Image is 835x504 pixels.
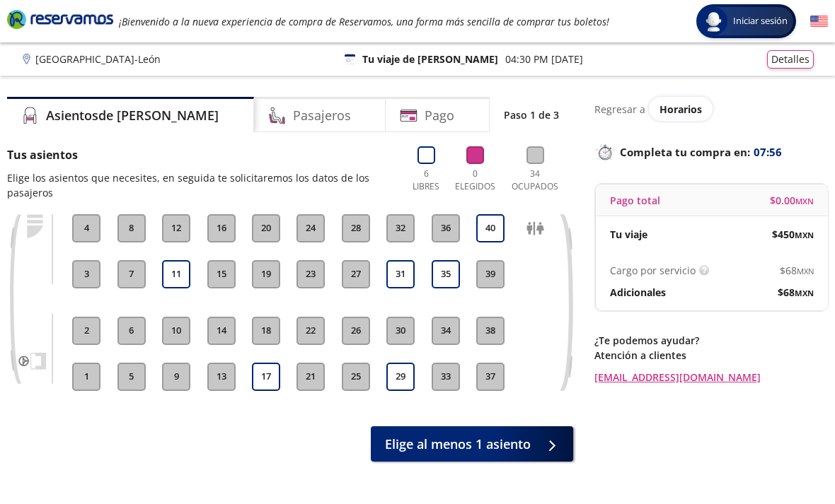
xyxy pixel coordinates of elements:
p: Cargo por servicio [610,263,696,278]
button: 30 [386,317,415,345]
button: 11 [162,260,190,288]
p: Atención a clientes [594,348,828,363]
span: $ 68 [780,263,814,278]
button: 36 [432,214,460,242]
i: Brand Logo [7,8,113,30]
button: Detalles [767,50,814,69]
a: [EMAIL_ADDRESS][DOMAIN_NAME] [594,370,828,385]
em: ¡Bienvenido a la nueva experiencia de compra de Reservamos, una forma más sencilla de comprar tus... [119,15,609,28]
p: Elige los asientos que necesites, en seguida te solicitaremos los datos de los pasajeros [7,170,396,200]
p: Tus asientos [7,146,396,163]
p: 0 Elegidos [453,168,497,193]
button: 28 [342,214,370,242]
button: 38 [476,317,505,345]
button: 37 [476,363,505,391]
button: 35 [432,260,460,288]
span: $ 0.00 [770,193,814,208]
p: 6 Libres [410,168,442,193]
button: 23 [296,260,325,288]
button: 25 [342,363,370,391]
p: 34 Ocupados [507,168,563,193]
p: Tu viaje de [PERSON_NAME] [362,52,498,66]
small: MXN [795,196,814,206]
button: 32 [386,214,415,242]
p: Adicionales [610,285,666,300]
button: 17 [252,363,280,391]
button: 15 [207,260,236,288]
button: 31 [386,260,415,288]
button: 18 [252,317,280,345]
button: 40 [476,214,505,242]
p: 04:30 PM [DATE] [505,52,583,66]
p: Regresar a [594,102,645,117]
small: MXN [797,266,814,276]
button: 5 [117,363,146,391]
h4: Asientos de [PERSON_NAME] [46,106,219,125]
button: 21 [296,363,325,391]
span: Elige al menos 1 asiento [385,435,531,454]
button: 10 [162,317,190,345]
button: 33 [432,363,460,391]
p: Pago total [610,193,660,208]
button: 3 [72,260,100,288]
iframe: Messagebird Livechat Widget [753,422,821,490]
span: Horarios [660,102,702,116]
button: 13 [207,363,236,391]
span: 07:56 [754,144,782,160]
button: 1 [72,363,100,391]
a: Brand Logo [7,8,113,34]
button: Elige al menos 1 asiento [371,426,573,462]
h4: Pago [425,106,454,125]
p: ¿Te podemos ayudar? [594,333,828,348]
h4: Pasajeros [293,106,351,125]
p: [GEOGRAPHIC_DATA] - León [35,52,161,66]
button: 2 [72,317,100,345]
button: 4 [72,214,100,242]
button: 12 [162,214,190,242]
button: 7 [117,260,146,288]
button: 29 [386,363,415,391]
button: 6 [117,317,146,345]
p: Paso 1 de 3 [504,107,559,122]
button: 26 [342,317,370,345]
button: 39 [476,260,505,288]
button: 8 [117,214,146,242]
button: 20 [252,214,280,242]
button: 24 [296,214,325,242]
small: MXN [795,288,814,298]
button: 9 [162,363,190,391]
span: $ 450 [772,227,814,242]
p: Tu viaje [610,227,647,242]
p: Completa tu compra en : [594,142,828,162]
button: 19 [252,260,280,288]
button: 22 [296,317,325,345]
button: 14 [207,317,236,345]
button: 27 [342,260,370,288]
span: Iniciar sesión [727,14,793,28]
button: 34 [432,317,460,345]
div: Regresar a ver horarios [594,97,828,121]
small: MXN [795,230,814,240]
button: English [810,13,828,30]
button: 16 [207,214,236,242]
span: $ 68 [778,285,814,300]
